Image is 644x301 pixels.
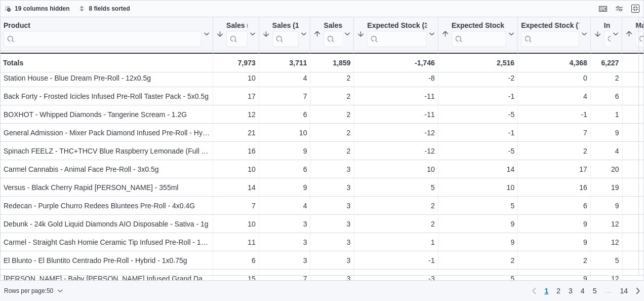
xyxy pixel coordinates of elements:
div: 9 [262,181,307,194]
div: 2 [357,200,434,212]
div: -1 [441,127,514,139]
div: Sales (30 Days) [226,21,248,47]
div: 14 [216,181,256,194]
div: Station House - Blue Dream Pre-Roll - 12x0.5g [4,72,210,84]
button: Expected Stock (7 Days) [521,21,587,47]
div: 10 [262,127,307,139]
div: 2 [357,218,434,230]
div: 1,859 [313,57,350,69]
div: Product [4,21,202,47]
div: Sales (14 Days) [272,21,299,31]
button: Exit fullscreen [629,3,641,15]
div: 1 [594,108,619,121]
div: 10 [441,181,514,194]
div: 3 [313,273,350,285]
div: 2 [521,254,587,267]
button: Page 1 of 14 [540,283,552,299]
nav: Pagination for preceding grid [528,283,644,299]
div: Sales (30 Days) [226,21,248,31]
div: -5 [441,108,514,121]
span: 2 [556,286,560,296]
div: 10 [216,218,256,230]
div: 19 [594,181,619,194]
div: 3 [313,163,350,175]
div: 4,368 [521,57,587,69]
button: Keyboard shortcuts [597,3,609,15]
div: Expected Stock (7 Days) [521,21,579,31]
div: 10 [357,163,434,175]
div: 2 [441,254,514,267]
div: Versus - Black Cherry Rapid [PERSON_NAME] - 355ml [4,181,210,194]
div: Sales (7 Days) [324,21,342,47]
div: -12 [357,127,434,139]
div: 9 [594,200,619,212]
a: Page 2 of 14 [552,283,565,299]
span: 5 [593,286,597,296]
div: 12 [594,273,619,285]
div: -12 [357,145,434,157]
div: 2 [594,72,619,84]
div: 10 [216,72,256,84]
button: 19 columns hidden [1,3,74,15]
div: 4 [262,72,307,84]
div: 17 [216,90,256,102]
button: Sales (7 Days) [313,21,350,47]
div: 11 [216,236,256,248]
div: 7 [216,200,256,212]
span: 8 fields sorted [89,5,130,13]
span: 3 [569,286,573,296]
div: 12 [216,108,256,121]
div: Spinach FEELZ - THC+THCV Blue Raspberry Lemonade (Full Tilt) Gummies - Sativa - 5 Pack [4,145,210,157]
div: 2,516 [441,57,514,69]
div: 10 [216,163,256,175]
div: Product [4,21,202,31]
div: General Admission - Mixer Pack Diamond Infused Pre-Roll - Hybrid - 3x0.5g [4,127,210,139]
div: 6 [262,108,307,121]
div: 9 [521,273,587,285]
span: 19 columns hidden [15,5,70,13]
div: 7 [262,90,307,102]
div: Expected Stock (7 Days) [521,21,579,47]
div: 5 [357,181,434,194]
div: 17 [521,163,587,175]
div: 9 [521,218,587,230]
button: Sales (14 Days) [262,21,307,47]
div: 2 [313,72,350,84]
button: Expected Stock (14 Days) [441,21,514,47]
div: -5 [441,145,514,157]
div: 16 [216,145,256,157]
div: Redecan - Purple Churro Redees Bluntees Pre-Roll - 4x0.4G [4,200,210,212]
div: 9 [262,145,307,157]
div: 20 [594,163,619,175]
a: Next page [632,285,644,297]
div: -8 [357,72,434,84]
div: 6,227 [594,57,619,69]
div: -11 [357,90,434,102]
div: 14 [441,163,514,175]
div: 3,711 [262,57,307,69]
div: 9 [521,236,587,248]
li: Skipping pages 6 to 13 [600,286,616,298]
div: 6 [594,90,619,102]
div: 2 [313,108,350,121]
div: 5 [441,200,514,212]
div: 1 [357,236,434,248]
div: 3 [262,218,307,230]
span: 1 [544,286,548,296]
div: -2 [441,72,514,84]
div: 4 [262,200,307,212]
div: Sales (14 Days) [272,21,299,47]
div: Debunk - 24k Gold Liquid Diamonds AIO Disposable - Sativa - 1g [4,218,210,230]
div: Expected Stock (14 Days) [452,21,506,47]
div: 2 [313,90,350,102]
a: Page 14 of 14 [616,283,632,299]
div: 2 [313,127,350,139]
div: 0 [521,72,587,84]
div: 7 [521,127,587,139]
div: -1,746 [357,57,434,69]
div: Carmel - Straight Cash Homie Ceramic Tip Infused Pre-Roll - 1x1g [4,236,210,248]
div: 4 [594,145,619,157]
div: 4 [521,90,587,102]
div: -1 [521,108,587,121]
div: 9 [441,218,514,230]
